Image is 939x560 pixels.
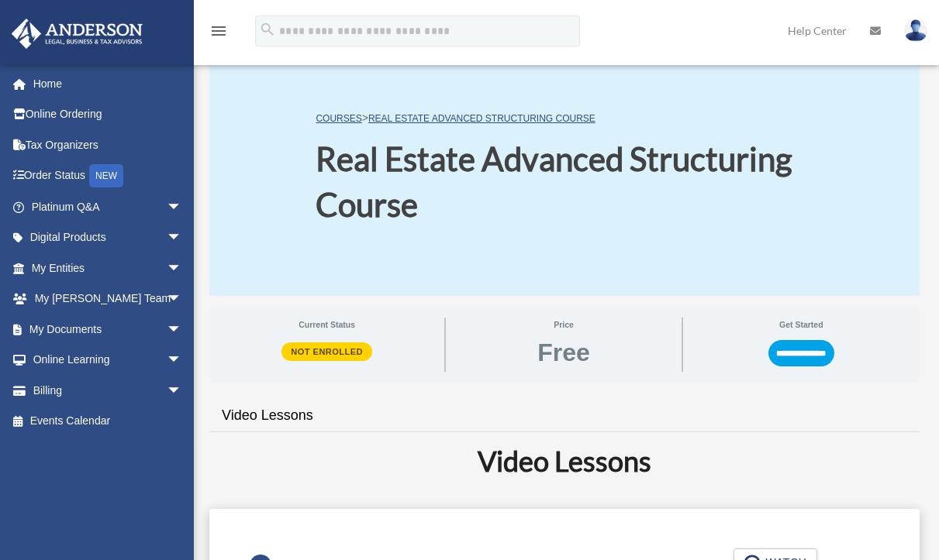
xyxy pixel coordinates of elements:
[7,19,147,49] img: Anderson Advisors Platinum Portal
[89,164,123,187] div: NEW
[209,22,228,40] i: menu
[167,191,198,223] span: arrow_drop_down
[167,222,198,254] span: arrow_drop_down
[316,108,813,128] p: >
[11,406,205,437] a: Events Calendar
[368,113,596,124] a: Real Estate Advanced Structuring Course
[281,342,372,361] span: Not Enrolled
[209,393,326,438] a: Video Lessons
[11,68,205,99] a: Home
[167,314,198,345] span: arrow_drop_down
[11,314,205,345] a: My Documentsarrow_drop_down
[209,27,228,40] a: menu
[220,318,433,332] span: Current Status
[167,345,198,376] span: arrow_drop_down
[167,283,198,315] span: arrow_drop_down
[11,345,205,376] a: Online Learningarrow_drop_down
[167,375,198,407] span: arrow_drop_down
[11,375,205,406] a: Billingarrow_drop_down
[11,129,205,160] a: Tax Organizers
[316,136,813,228] h1: Real Estate Advanced Structuring Course
[457,318,670,332] span: Price
[694,318,909,332] span: Get Started
[219,441,910,480] h2: Video Lessons
[259,21,276,38] i: search
[167,253,198,284] span: arrow_drop_down
[11,222,205,253] a: Digital Productsarrow_drop_down
[11,283,205,314] a: My [PERSON_NAME] Teamarrow_drop_down
[11,160,205,192] a: Order StatusNEW
[316,113,361,124] a: COURSES
[11,99,205,130] a: Online Ordering
[11,253,205,283] a: My Entitiesarrow_drop_down
[904,19,927,42] img: User Pic
[537,340,590,365] span: Free
[11,191,205,222] a: Platinum Q&Aarrow_drop_down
